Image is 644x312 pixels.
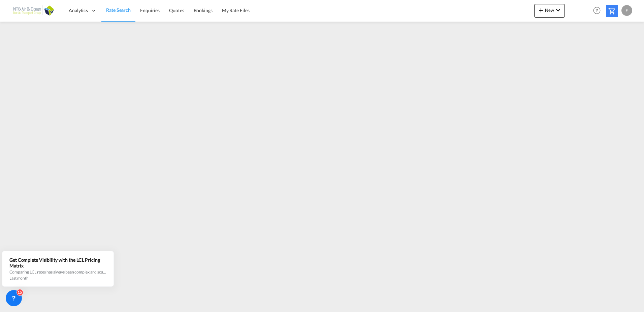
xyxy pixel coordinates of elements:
[537,6,545,14] md-icon: icon-plus 400-fg
[621,5,632,16] div: E
[140,7,160,13] span: Enquiries
[194,7,213,13] span: Bookings
[591,5,606,17] div: Help
[106,7,131,13] span: Rate Search
[10,3,56,18] img: 24501a20ab7611ecb8bce1a71c18ae17.png
[534,4,565,18] button: icon-plus 400-fgNewicon-chevron-down
[554,6,562,14] md-icon: icon-chevron-down
[537,7,562,13] span: New
[591,5,603,16] span: Help
[169,7,184,13] span: Quotes
[222,7,250,13] span: My Rate Files
[69,7,88,14] span: Analytics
